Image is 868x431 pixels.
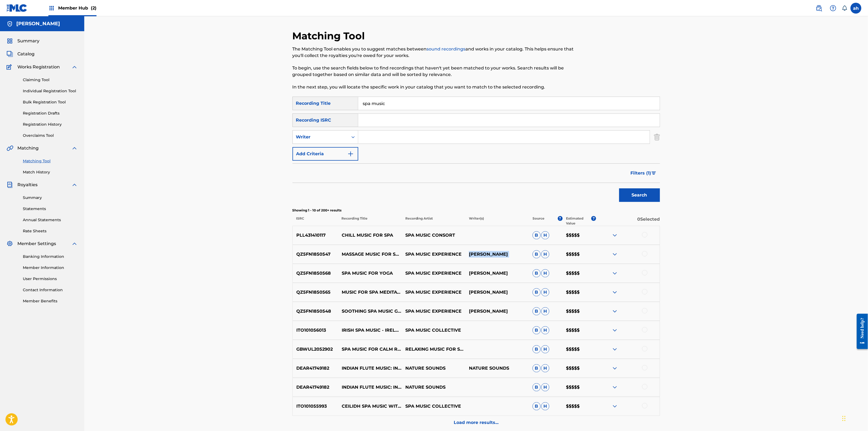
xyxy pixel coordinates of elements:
[465,289,529,296] p: [PERSON_NAME]
[293,384,338,391] p: DEAR41749182
[541,250,549,258] span: H
[7,240,13,247] img: Member Settings
[465,270,529,277] p: [PERSON_NAME]
[16,21,60,27] h5: ALEXANDER HOLZ
[566,216,591,226] p: Estimated Value
[293,270,338,277] p: QZ5FN1850568
[23,298,78,304] a: Member Benefits
[612,403,618,410] img: expand
[814,3,825,14] a: Public Search
[71,64,78,70] img: expand
[293,327,338,334] p: ITO101056013
[562,232,596,239] p: $$$$$
[533,345,541,353] span: B
[338,232,402,239] p: CHILL MUSIC FOR SPA
[7,38,39,44] a: SummarySummary
[402,216,465,226] p: Recording Artist
[596,216,660,226] p: 0 Selected
[23,276,78,282] a: User Permissions
[17,145,39,151] span: Matching
[402,232,465,239] p: SPA MUSIC CONSORT
[612,232,618,239] img: expand
[71,240,78,247] img: expand
[533,250,541,258] span: B
[338,365,402,372] p: INDIAN FLUTE MUSIC: INSTRUMENTAL MEDITATION MUSIC, YOGA SPA MUSIC AND RELAXATION
[338,270,402,277] p: SPA MUSIC FOR YOGA
[7,51,13,57] img: Catalog
[533,216,545,226] p: Source
[23,287,78,293] a: Contact Information
[7,145,13,151] img: Matching
[7,182,13,188] img: Royalties
[562,346,596,353] p: $$$$$
[23,158,78,164] a: Matching Tool
[7,21,13,27] img: Accounts
[293,65,575,78] p: To begin, use the search fields below to find recordings that haven't yet been matched to your wo...
[562,251,596,258] p: $$$$$
[841,405,868,431] div: Chat Widget
[816,5,822,11] img: search
[293,97,660,205] form: Search Form
[23,88,78,94] a: Individual Registration Tool
[533,288,541,296] span: B
[612,327,618,334] img: expand
[842,410,846,427] div: Drag
[296,134,345,140] div: Writer
[293,289,338,296] p: QZ5FN1850565
[7,38,13,44] img: Summary
[7,51,35,57] a: CatalogCatalog
[23,228,78,234] a: Rate Sheets
[541,288,549,296] span: H
[533,269,541,277] span: B
[612,270,618,277] img: expand
[533,402,541,410] span: B
[541,345,549,353] span: H
[293,84,575,90] p: In the next step, you will locate the specific work in your catalog that you want to match to the...
[541,364,549,372] span: H
[293,216,338,226] p: ISRC
[23,206,78,212] a: Statements
[541,231,549,239] span: H
[23,169,78,175] a: Match History
[23,254,78,259] a: Banking Information
[612,346,618,353] img: expand
[293,46,575,59] p: The Matching Tool enables you to suggest matches between and works in your catalog. This helps en...
[842,5,847,11] div: Notifications
[293,147,358,161] button: Add Criteria
[338,384,402,391] p: INDIAN FLUTE MUSIC: INSTRUMENTAL MEDITATION MUSIC, YOGA SPA MUSIC AND RELAXATION
[562,270,596,277] p: $$$$$
[612,308,618,315] img: expand
[612,289,618,296] img: expand
[402,270,465,277] p: SPA MUSIC EXPERIENCE
[562,403,596,410] p: $$$$$
[17,240,56,247] span: Member Settings
[48,5,55,11] img: Top Rightsholders
[533,231,541,239] span: B
[465,216,529,226] p: Writer(s)
[612,384,618,391] img: expand
[402,384,465,391] p: NATURE SOUNDS
[454,419,499,426] p: Load more results...
[612,251,618,258] img: expand
[541,402,549,410] span: H
[465,251,529,258] p: [PERSON_NAME]
[23,217,78,223] a: Annual Statements
[338,251,402,258] p: MASSAGE MUSIC FOR SPA
[402,327,465,334] p: SPA MUSIC COLLECTIVE
[533,364,541,372] span: B
[23,77,78,83] a: Claiming Tool
[293,251,338,258] p: QZ5FN1850547
[562,384,596,391] p: $$$$$
[17,38,39,44] span: Summary
[533,307,541,315] span: B
[293,365,338,372] p: DEAR41749182
[293,208,660,213] p: Showing 1 - 10 of 200+ results
[293,232,338,239] p: PLL431410117
[338,308,402,315] p: SOOTHING SPA MUSIC GUITAR
[17,51,35,57] span: Catalog
[338,403,402,410] p: CEILIDH SPA MUSIC WITH GENTLE RIVER STREAM FOR SPA RELAXATION AND SPA MEDITATION. HEALING WATERS
[402,365,465,372] p: NATURE SOUNDS
[293,308,338,315] p: QZ5FN1850548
